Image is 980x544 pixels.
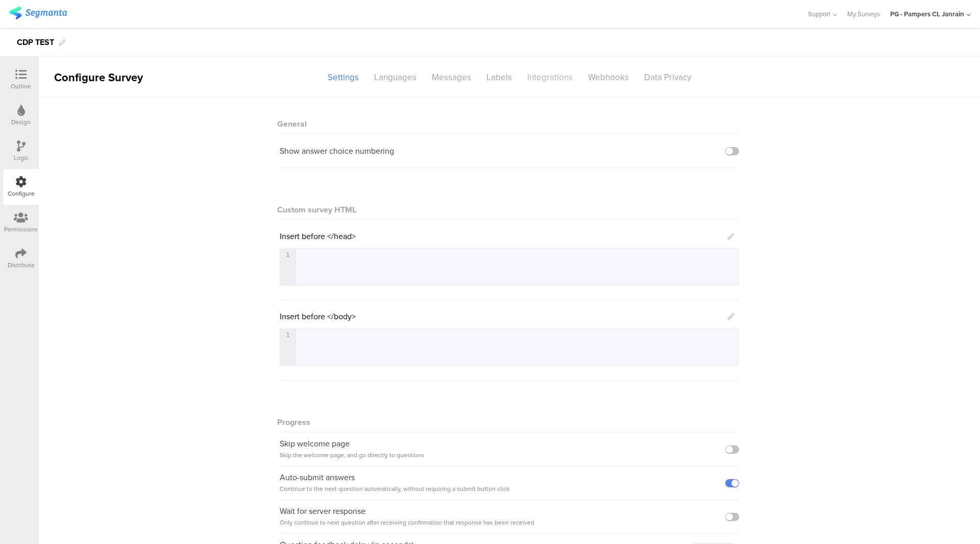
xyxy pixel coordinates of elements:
[366,68,424,86] div: Languages
[39,69,156,86] div: Configure Survey
[280,451,424,460] span: Skip the welcome page, and go directly to questions
[280,472,509,494] div: Auto-submit answers
[520,68,580,86] div: Integrations
[280,230,356,242] span: Insert before </head>
[280,506,534,528] div: Wait for server response
[280,146,394,156] div: Show answer choice numbering
[280,518,534,527] span: Only continue to next question after receiving confirmation that response has been received
[280,484,509,493] span: Continue to the next question automatically, without requiring a submit button click
[808,9,830,19] span: Support
[479,68,520,86] div: Labels
[17,34,54,51] div: CDP TEST
[8,261,35,270] div: Distribute
[14,153,29,162] div: Logic
[580,68,636,86] div: Webhooks
[8,189,35,198] div: Configure
[11,82,31,91] div: Outline
[280,251,295,258] div: 1
[424,68,479,86] div: Messages
[11,117,31,127] div: Design
[636,68,699,86] div: Data Privacy
[280,108,739,134] div: General
[890,9,964,19] div: PG - Pampers CL Janrain
[280,331,295,339] div: 1
[280,438,424,461] div: Skip welcome page
[4,225,38,234] div: Permissions
[320,68,366,86] div: Settings
[280,406,739,433] div: Progress
[280,204,739,216] div: Custom survey HTML
[280,311,356,322] span: Insert before </body>
[9,7,67,19] img: segmanta logo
